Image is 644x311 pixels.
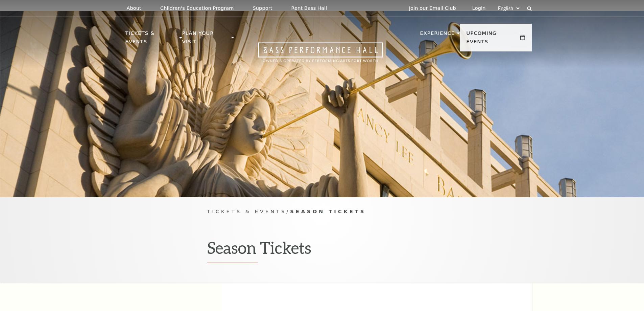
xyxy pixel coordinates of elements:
[420,29,455,41] p: Experience
[497,5,521,12] select: Select:
[253,5,272,11] p: Support
[127,5,141,11] p: About
[291,5,327,11] p: Rent Bass Hall
[160,5,234,11] p: Children's Education Program
[207,207,437,216] p: /
[125,29,178,50] p: Tickets & Events
[182,29,230,50] p: Plan Your Visit
[207,208,287,214] span: Tickets & Events
[207,238,437,263] h1: Season Tickets
[467,29,519,50] p: Upcoming Events
[290,208,366,214] span: Season Tickets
